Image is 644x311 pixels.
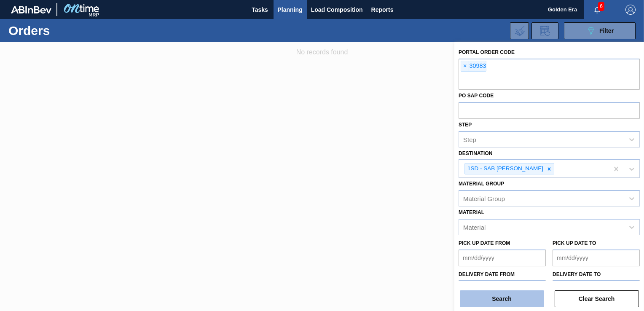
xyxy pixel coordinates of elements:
label: Material [459,209,484,215]
label: Pick up Date from [459,240,510,246]
div: 30983 [461,61,486,72]
label: Step [459,122,472,128]
img: Logout [625,5,636,15]
input: mm/dd/yyyy [553,249,640,266]
img: TNhmsLtSVTkK8tSr43FrP2fwEKptu5GPRR3wAAAABJRU5ErkJggg== [11,6,51,13]
button: Notifications [584,4,611,16]
div: 1SD - SAB [PERSON_NAME] [465,164,545,174]
span: Tasks [251,5,269,15]
span: × [461,61,469,71]
span: Reports [371,5,394,15]
span: 6 [598,2,604,11]
div: Step [463,136,476,143]
div: Material Group [463,195,505,202]
input: mm/dd/yyyy [459,249,546,266]
label: Delivery Date from [459,271,515,277]
label: Portal Order Code [459,49,515,55]
span: Planning [278,5,303,15]
button: Filter [564,22,636,39]
div: Order Review Request [531,22,558,39]
h1: Orders [8,26,129,35]
div: Material [463,223,486,231]
label: Pick up Date to [553,240,596,246]
label: Delivery Date to [553,271,601,277]
div: Import Order Negotiation [510,22,529,39]
span: Filter [599,27,614,34]
input: mm/dd/yyyy [459,280,546,297]
label: PO SAP Code [459,93,494,99]
label: Material Group [459,181,504,187]
input: mm/dd/yyyy [553,280,640,297]
span: Load Composition [311,5,363,15]
label: Destination [459,150,492,156]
